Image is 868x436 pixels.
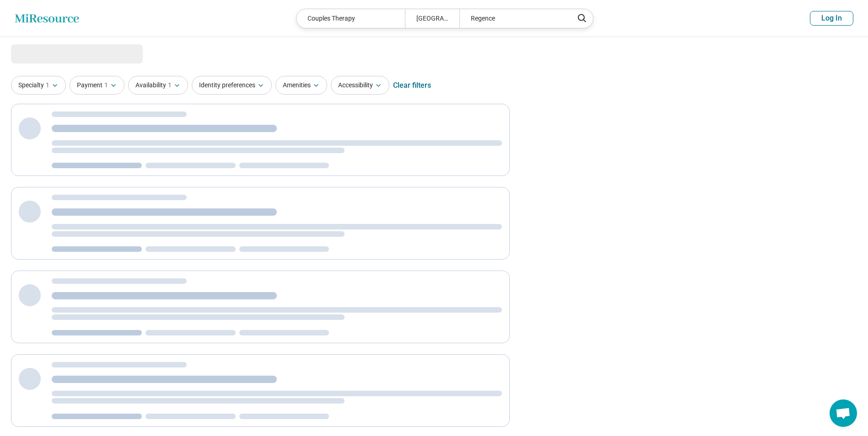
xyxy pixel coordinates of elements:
div: Open chat [830,399,857,427]
button: Payment1 [70,76,124,95]
button: Availability1 [128,76,188,95]
button: Identity preferences [192,76,272,95]
span: 1 [46,80,49,90]
span: 1 [168,80,172,90]
div: Regence [459,9,568,28]
div: [GEOGRAPHIC_DATA], [GEOGRAPHIC_DATA] [405,9,459,28]
button: Specialty1 [11,76,66,95]
span: 1 [104,80,108,90]
button: Log In [810,11,853,26]
button: Amenities [275,76,327,95]
div: Clear filters [393,74,431,96]
button: Accessibility [331,76,389,95]
span: Loading... [11,44,88,63]
div: Couples Therapy [297,9,405,28]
